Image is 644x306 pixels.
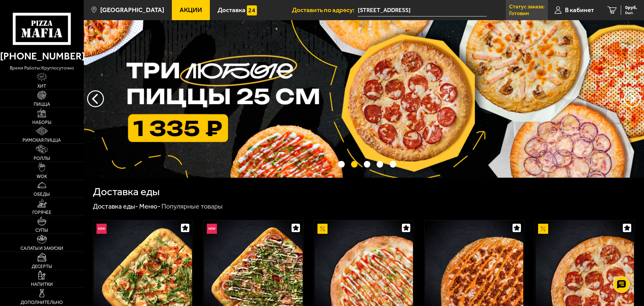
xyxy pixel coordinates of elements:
[207,224,217,234] img: Новинка
[93,202,138,210] a: Доставка еды-
[625,5,637,10] span: 0 руб.
[317,224,328,234] img: Акционный
[509,4,544,9] p: Статус заказа:
[139,202,160,210] a: Меню-
[625,11,637,15] span: 0 шт.
[624,90,641,107] button: предыдущий
[565,7,594,13] span: В кабинет
[218,7,245,13] span: Доставка
[390,161,396,167] button: точки переключения
[247,5,257,15] img: 15daf4d41897b9f0e9f617042186c801.svg
[32,120,51,125] span: Наборы
[35,228,48,233] span: Супы
[538,224,548,234] img: Акционный
[180,7,202,13] span: Акции
[97,224,107,234] img: Новинка
[364,161,370,167] button: точки переключения
[34,192,50,197] span: Обеды
[21,300,63,305] span: Дополнительно
[161,202,223,211] div: Популярные товары
[32,210,51,215] span: Горячее
[358,4,487,16] input: Ваш адрес доставки
[377,161,383,167] button: точки переключения
[37,174,47,179] span: WOK
[338,161,344,167] button: точки переключения
[37,84,46,89] span: Хит
[31,282,53,287] span: Напитки
[292,7,358,13] span: Доставить по адресу:
[34,156,50,161] span: Роллы
[21,246,63,251] span: Салаты и закуски
[93,186,160,197] h1: Доставка еды
[351,161,357,167] button: точки переключения
[34,102,50,107] span: Пицца
[32,264,52,269] span: Десерты
[100,7,164,13] span: [GEOGRAPHIC_DATA]
[87,90,104,107] button: следующий
[23,138,61,143] span: Римская пицца
[358,4,487,16] span: улица Бутлерова, 8
[509,11,529,16] p: Готовим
